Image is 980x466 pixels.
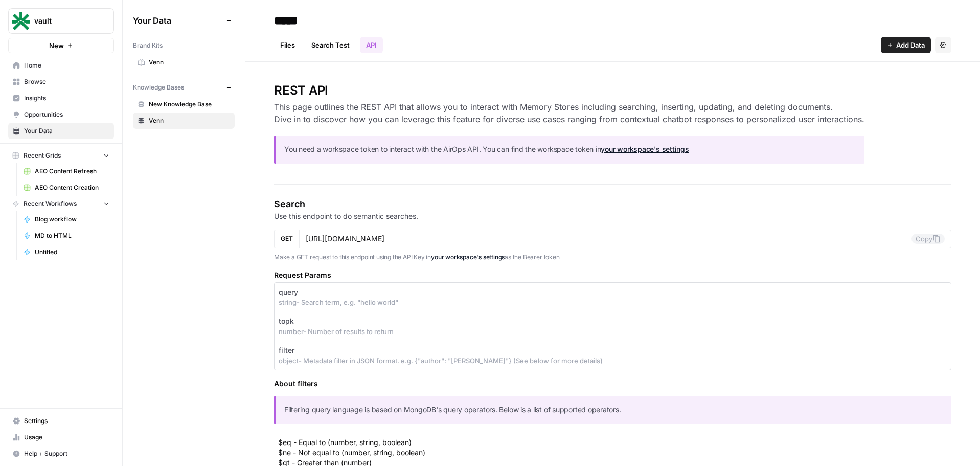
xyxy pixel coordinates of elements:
[24,77,109,86] span: Browse
[34,16,96,26] span: vault
[19,180,114,196] a: AEO Content Creation
[19,211,114,228] a: Blog workflow
[149,58,230,67] span: Venn
[8,38,114,53] button: New
[133,54,235,71] a: Venn
[8,90,114,106] a: Insights
[279,345,294,356] p: filter
[279,287,298,297] p: query
[149,116,230,125] span: Venn
[305,37,356,53] a: Search Test
[24,61,109,70] span: Home
[19,244,114,260] a: Untitled
[274,37,301,53] a: Files
[35,248,109,257] span: Untitled
[24,110,109,119] span: Opportunities
[8,429,114,446] a: Usage
[49,40,64,51] span: New
[8,148,114,163] button: Recent Grids
[19,163,114,180] a: AEO Content Refresh
[281,234,293,243] span: GET
[24,151,61,160] span: Recent Grids
[133,41,163,50] span: Brand Kits
[12,12,30,30] img: vault Logo
[279,316,294,326] p: topk
[8,106,114,123] a: Opportunities
[19,228,114,244] a: MD to HTML
[274,211,951,221] p: Use this endpoint to do semantic searches.
[8,123,114,139] a: Your Data
[24,449,109,458] span: Help + Support
[24,416,109,426] span: Settings
[8,446,114,462] button: Help + Support
[24,94,109,103] span: Insights
[279,356,947,366] p: object - Metadata filter in JSON format. e.g. {"author": "[PERSON_NAME]"} (See below for more det...
[274,270,951,280] h5: Request Params
[911,234,945,244] button: Copy
[274,101,864,125] h3: This page outlines the REST API that allows you to interact with Memory Stores including searchin...
[360,37,383,53] a: API
[24,433,109,442] span: Usage
[279,297,947,307] p: string - Search term, e.g. "hello world"
[35,215,109,224] span: Blog workflow
[8,196,114,211] button: Recent Workflows
[278,437,951,448] li: $eq - Equal to (number, string, boolean)
[8,57,114,74] a: Home
[133,14,222,27] span: Your Data
[24,126,109,136] span: Your Data
[274,252,951,262] p: Make a GET request to this endpoint using the API Key in as the Bearer token
[284,144,856,156] p: You need a workspace token to interact with the AirOps API. You can find the workspace token in
[601,145,689,153] a: your workspace's settings
[431,253,505,261] a: your workspace's settings
[133,113,235,129] a: Venn
[35,167,109,176] span: AEO Content Refresh
[274,197,951,211] h4: Search
[35,231,109,240] span: MD to HTML
[8,8,114,34] button: Workspace: vault
[8,74,114,90] a: Browse
[133,96,235,113] a: New Knowledge Base
[133,83,184,92] span: Knowledge Bases
[35,183,109,192] span: AEO Content Creation
[274,82,864,99] h2: REST API
[284,404,943,416] p: Filtering query language is based on MongoDB's query operators. Below is a list of supported oper...
[8,413,114,429] a: Settings
[896,40,925,50] span: Add Data
[24,199,77,208] span: Recent Workflows
[274,379,951,389] h5: About filters
[149,100,230,109] span: New Knowledge Base
[279,326,947,337] p: number - Number of results to return
[881,37,931,53] button: Add Data
[278,448,951,458] li: $ne - Not equal to (number, string, boolean)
